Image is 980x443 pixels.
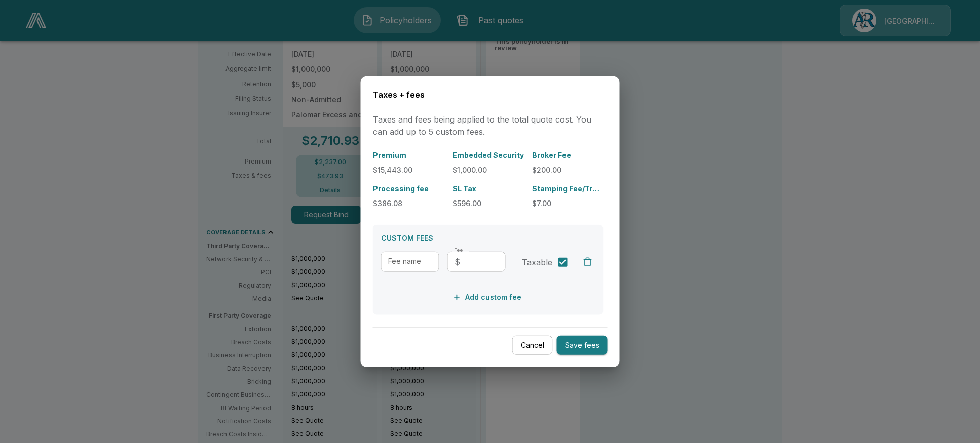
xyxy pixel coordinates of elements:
[453,165,524,175] p: $1,000.00
[373,88,608,101] h6: Taxes + fees
[512,335,553,355] button: Cancel
[373,183,444,194] p: Processing fee
[455,247,463,254] label: Fee
[373,198,444,209] p: $386.08
[453,183,524,194] p: SL Tax
[557,335,608,355] button: Save fees
[453,150,524,160] p: Embedded Security
[532,150,604,160] p: Broker Fee
[451,288,525,307] button: Add custom fee
[522,256,552,268] span: Taxable
[373,150,444,160] p: Premium
[453,198,524,209] p: $596.00
[532,165,604,175] p: $200.00
[373,113,608,138] p: Taxes and fees being applied to the total quote cost. You can add up to 5 custom fees.
[532,183,604,194] p: Stamping Fee/Transaction/Regulatory Fee
[455,256,460,268] p: $
[373,165,444,175] p: $15,443.00
[381,233,595,244] p: CUSTOM FEES
[532,198,604,209] p: $7.00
